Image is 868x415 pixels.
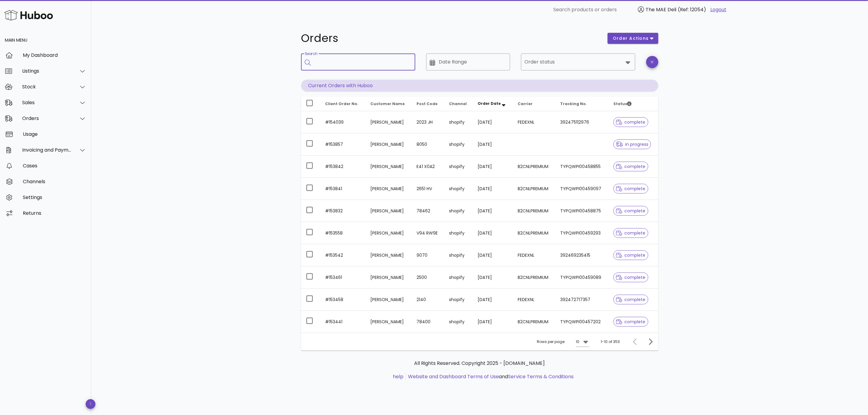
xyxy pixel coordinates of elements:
td: FEDEXNL [513,244,555,266]
span: Channel [449,101,467,106]
td: TYPQWPI00459089 [555,266,609,289]
span: in progress [616,142,648,146]
th: Order Date: Sorted descending. Activate to remove sorting. [473,97,513,111]
td: #153558 [321,222,366,244]
td: shopify [444,222,473,244]
span: Order Date [478,101,501,106]
th: Customer Name [365,97,412,111]
td: #153441 [321,311,366,333]
div: Returns [23,210,86,216]
td: [DATE] [473,200,513,222]
td: shopify [444,266,473,289]
td: [PERSON_NAME] [365,178,412,200]
li: and [406,373,574,380]
td: #153841 [321,178,366,200]
td: FEDEXNL [513,289,555,311]
span: complete [616,297,646,302]
img: Huboo Logo [4,9,53,22]
td: [DATE] [473,178,513,200]
td: 8050 [412,133,444,156]
td: 392472717357 [555,289,609,311]
span: complete [616,253,646,257]
label: Search [305,52,317,56]
td: B2CNLPREMIUM [513,200,555,222]
td: [PERSON_NAME] [365,156,412,178]
td: 2651 HV [412,178,444,200]
td: 392469235415 [555,244,609,266]
td: #153458 [321,289,366,311]
a: help [393,373,403,380]
td: #153832 [321,200,366,222]
td: 2500 [412,266,444,289]
a: Service Terms & Conditions [508,373,574,380]
span: Customer Name [370,101,405,106]
div: Stock [22,84,72,90]
button: order actions [608,33,658,44]
td: [PERSON_NAME] [365,111,412,133]
span: (Ref: 12054) [678,6,706,13]
div: My Dashboard [23,52,86,58]
td: [PERSON_NAME] [365,200,412,222]
div: Usage [23,131,86,137]
div: 10Rows per page: [576,337,589,347]
td: shopify [444,311,473,333]
span: Tracking No. [560,101,587,106]
button: Next page [645,336,656,347]
div: Channels [23,179,86,184]
span: order actions [612,35,649,42]
td: 78462 [412,200,444,222]
td: #153542 [321,244,366,266]
td: [DATE] [473,222,513,244]
span: Carrier [518,101,533,106]
a: Website and Dashboard Terms of Use [408,373,499,380]
span: complete [616,187,646,191]
td: #153857 [321,133,366,156]
td: [PERSON_NAME] [365,311,412,333]
td: 392475112976 [555,111,609,133]
span: Post Code [417,101,437,106]
td: 9070 [412,244,444,266]
td: shopify [444,200,473,222]
td: TYPQWPI00458855 [555,156,609,178]
span: Status [613,101,632,106]
td: [DATE] [473,311,513,333]
td: [PERSON_NAME] [365,244,412,266]
div: 1-10 of 353 [601,339,620,345]
td: E41 X0A2 [412,156,444,178]
td: shopify [444,178,473,200]
span: complete [616,209,646,213]
div: Cases [23,163,86,169]
td: [PERSON_NAME] [365,266,412,289]
td: B2CNLPREMIUM [513,266,555,289]
td: [DATE] [473,244,513,266]
th: Client Order No. [321,97,366,111]
div: Invoicing and Payments [22,147,72,153]
td: shopify [444,289,473,311]
td: #154039 [321,111,366,133]
td: #153461 [321,266,366,289]
th: Post Code [412,97,444,111]
td: TYPQWPI00459097 [555,178,609,200]
th: Tracking No. [555,97,609,111]
td: [DATE] [473,266,513,289]
span: The MAE Deli [646,6,676,13]
td: shopify [444,133,473,156]
span: complete [616,275,646,280]
th: Carrier [513,97,555,111]
td: V94 RW9E [412,222,444,244]
td: [PERSON_NAME] [365,289,412,311]
span: complete [616,231,646,235]
span: complete [616,320,646,324]
td: B2CNLPREMIUM [513,222,555,244]
h1: Orders [301,33,601,44]
td: TYPQWPI00459293 [555,222,609,244]
td: [DATE] [473,156,513,178]
span: Client Order No. [325,101,359,106]
td: 2023 JH [412,111,444,133]
td: 2140 [412,289,444,311]
p: Current Orders with Huboo [301,80,658,92]
td: [DATE] [473,133,513,156]
td: TYPQWPI00458875 [555,200,609,222]
th: Channel [444,97,473,111]
div: Order status [521,53,635,70]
